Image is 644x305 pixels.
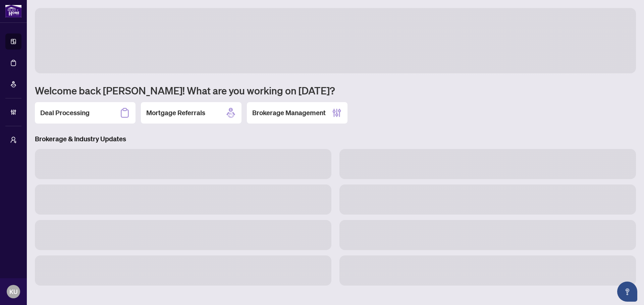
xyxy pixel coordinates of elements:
[5,5,21,17] img: logo
[10,137,17,143] span: user-switch
[252,108,326,118] h2: Brokerage Management
[9,287,17,296] span: KU
[35,84,636,97] h1: Welcome back [PERSON_NAME]! What are you working on [DATE]?
[617,282,637,302] button: Open asap
[40,108,90,118] h2: Deal Processing
[35,134,636,144] h3: Brokerage & Industry Updates
[146,108,205,118] h2: Mortgage Referrals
